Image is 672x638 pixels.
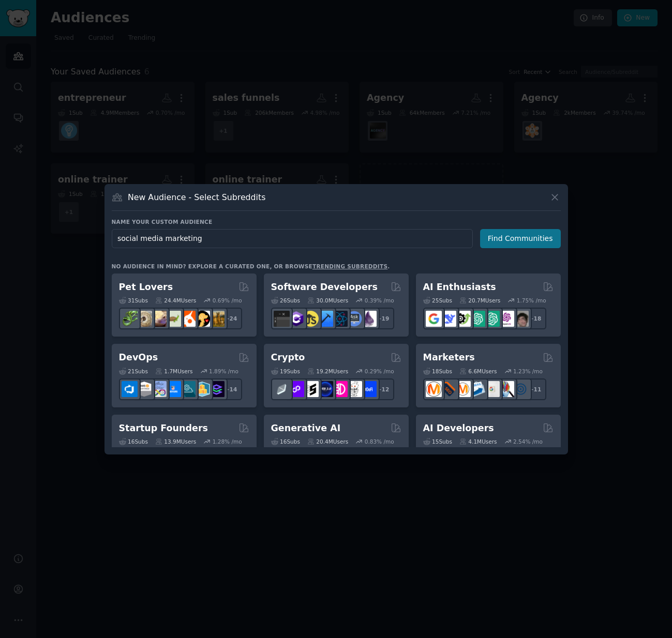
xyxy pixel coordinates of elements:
img: Docker_DevOps [151,381,167,397]
img: bigseo [440,381,456,397]
div: 19 Sub s [271,368,300,375]
div: + 18 [525,308,546,329]
div: 20.7M Users [459,297,500,304]
h2: Pet Lovers [119,281,173,294]
img: googleads [484,381,500,397]
img: DevOpsLinks [165,381,181,397]
h2: AI Enthusiasts [423,281,496,294]
div: 0.83 % /mo [365,438,394,445]
img: OpenAIDev [498,311,514,327]
img: aws_cdk [194,381,210,397]
img: defi_ [361,381,377,397]
div: 1.89 % /mo [209,368,238,375]
div: 16 Sub s [271,438,300,445]
img: turtle [165,311,181,327]
img: learnjavascript [303,311,319,327]
img: platformengineering [180,381,196,397]
img: 0xPolygon [288,381,304,397]
img: CryptoNews [346,381,362,397]
img: ethfinance [274,381,290,397]
div: + 19 [372,308,394,329]
div: 0.39 % /mo [365,297,394,304]
img: iOSProgramming [317,311,333,327]
button: Find Communities [480,229,561,248]
img: AItoolsCatalog [455,311,471,327]
img: GoogleGeminiAI [426,311,442,327]
div: 1.7M Users [155,368,193,375]
h2: DevOps [119,351,158,364]
img: elixir [361,311,377,327]
div: 2.54 % /mo [513,438,543,445]
img: ethstaker [303,381,319,397]
img: defiblockchain [332,381,348,397]
img: csharp [288,311,304,327]
img: software [274,311,290,327]
img: ArtificalIntelligence [513,311,529,327]
div: 4.1M Users [459,438,497,445]
div: 26 Sub s [271,297,300,304]
img: chatgpt_prompts_ [484,311,500,327]
img: Emailmarketing [469,381,485,397]
div: 1.75 % /mo [517,297,546,304]
img: DeepSeek [440,311,456,327]
div: 6.6M Users [459,368,497,375]
img: herpetology [122,311,138,327]
img: cockatiel [180,311,196,327]
div: 25 Sub s [423,297,452,304]
h2: Startup Founders [119,422,208,435]
img: OnlineMarketing [513,381,529,397]
div: No audience in mind? Explore a curated one, or browse . [112,263,390,270]
img: AskMarketing [455,381,471,397]
img: chatgpt_promptDesign [469,311,485,327]
img: reactnative [332,311,348,327]
h3: Name your custom audience [112,218,561,225]
img: web3 [317,381,333,397]
img: MarketingResearch [498,381,514,397]
div: 24.4M Users [155,297,196,304]
div: 13.9M Users [155,438,196,445]
div: 1.28 % /mo [213,438,242,445]
h2: Generative AI [271,422,341,435]
div: 0.29 % /mo [365,368,394,375]
div: 19.2M Users [307,368,348,375]
div: 1.23 % /mo [513,368,543,375]
img: azuredevops [122,381,138,397]
div: + 24 [220,308,242,329]
h2: Marketers [423,351,475,364]
img: leopardgeckos [151,311,167,327]
div: + 11 [525,378,546,400]
div: + 14 [220,378,242,400]
h2: Crypto [271,351,305,364]
img: AWS_Certified_Experts [136,381,152,397]
div: 16 Sub s [119,438,148,445]
img: PetAdvice [194,311,210,327]
a: trending subreddits [312,263,387,269]
input: Pick a short name, like "Digital Marketers" or "Movie-Goers" [112,229,473,248]
img: ballpython [136,311,152,327]
div: 21 Sub s [119,368,148,375]
div: 31 Sub s [119,297,148,304]
div: 0.69 % /mo [213,297,242,304]
h2: AI Developers [423,422,494,435]
img: content_marketing [426,381,442,397]
h3: New Audience - Select Subreddits [128,192,265,203]
div: 30.0M Users [307,297,348,304]
div: 20.4M Users [307,438,348,445]
img: dogbreed [208,311,225,327]
div: 18 Sub s [423,368,452,375]
h2: Software Developers [271,281,378,294]
div: + 12 [372,378,394,400]
div: 15 Sub s [423,438,452,445]
img: AskComputerScience [346,311,362,327]
img: PlatformEngineers [208,381,225,397]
